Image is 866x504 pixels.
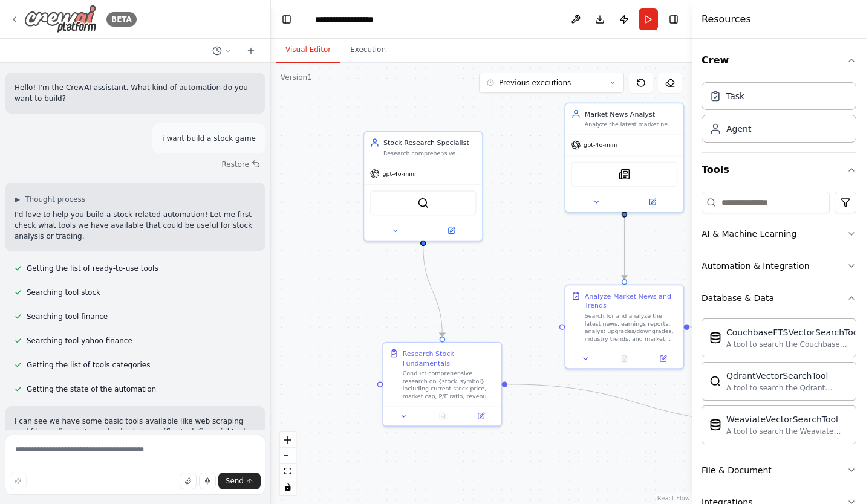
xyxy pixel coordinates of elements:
[702,464,772,476] div: File & Document
[702,218,856,250] button: AI & Machine Learning
[27,288,100,297] span: Searching tool stock
[363,131,483,241] div: Stock Research SpecialistResearch comprehensive information about {stock_symbol} including compan...
[180,473,197,489] button: Upload files
[280,432,296,495] div: React Flow controls
[702,12,751,27] h4: Resources
[585,121,678,129] div: Analyze the latest market news, earnings reports, and industry trends affecting {stock_symbol} to...
[726,413,848,425] div: WeaviateVectorSearchTool
[383,149,477,157] div: Research comprehensive information about {stock_symbol} including company fundamentals, financial...
[499,78,571,88] span: Previous executions
[27,360,150,370] span: Getting the list of tools categories
[709,375,721,387] img: QdrantVectorSearchTool
[281,73,312,82] div: Version 1
[422,410,463,422] button: No output available
[217,156,265,173] button: Restore
[417,197,429,208] img: SerperDevTool
[280,479,296,495] button: toggle interactivity
[24,5,97,33] img: Logo
[207,44,236,58] button: Switch to previous chat
[702,77,856,152] div: Crew
[383,138,477,147] div: Stock Research Specialist
[564,103,684,213] div: Market News AnalystAnalyze the latest market news, earnings reports, and industry trends affectin...
[702,292,774,304] div: Database & Data
[709,419,721,431] img: WeaviateVectorSearchTool
[604,353,645,364] button: No output available
[418,246,448,337] g: Edge from 2848491d-341c-4634-8897-2cfa67e28614 to ff080192-62f8-4c57-bbed-d9d3e9f6ff6e
[10,473,27,489] button: Improve this prompt
[340,37,396,63] button: Execution
[726,326,861,338] div: CouchbaseFTSVectorSearchTool
[709,332,721,344] img: CouchbaseFTSVectorSearchTool
[646,353,679,364] button: Open in side panel
[620,218,630,279] g: Edge from a62db872-eb83-4248-80c5-199a031f3314 to e1064e4a-7fba-4eb9-8f37-8b77d7ef7269
[479,73,624,93] button: Previous executions
[702,250,856,282] button: Automation & Integration
[276,37,340,63] button: Visual Editor
[657,495,690,502] a: React Flow attribution
[702,228,796,240] div: AI & Machine Learning
[27,263,158,273] span: Getting the list of ready-to-use tools
[726,427,848,436] div: A tool to search the Weaviate database for relevant information on internal documents.
[702,314,856,454] div: Database & Data
[106,12,137,27] div: BETA
[585,291,678,311] div: Analyze Market News and Trends
[726,90,744,102] div: Task
[665,11,682,28] button: Hide right sidebar
[726,370,848,382] div: QdrantVectorSearchTool
[315,13,399,25] nav: breadcrumb
[619,169,630,180] img: SerplyNewsSearchTool
[280,432,296,448] button: zoom in
[382,342,502,427] div: Research Stock FundamentalsConduct comprehensive research on {stock_symbol} including current sto...
[507,380,770,427] g: Edge from ff080192-62f8-4c57-bbed-d9d3e9f6ff6e to ed25d091-e939-46fb-bd57-9b4d1e2a7653
[280,448,296,464] button: zoom out
[218,473,261,489] button: Send
[162,133,256,144] p: i want build a stock game
[27,336,132,346] span: Searching tool yahoo finance
[702,454,856,486] button: File & Document
[15,195,85,204] button: ▶Thought process
[585,109,678,119] div: Market News Analyst
[702,153,856,187] button: Tools
[464,410,497,422] button: Open in side panel
[15,209,256,242] p: I'd love to help you build a stock-related automation! Let me first check what tools we have avai...
[702,282,856,314] button: Database & Data
[702,44,856,77] button: Crew
[25,195,85,204] span: Thought process
[27,312,108,321] span: Searching tool finance
[585,312,678,343] div: Search for and analyze the latest news, earnings reports, analyst upgrades/downgrades, industry t...
[226,476,244,486] span: Send
[15,416,256,448] p: I can see we have some basic tools available like web scraping and file reading. Let me check wha...
[241,44,261,58] button: Start a new chat
[726,123,751,135] div: Agent
[403,370,496,401] div: Conduct comprehensive research on {stock_symbol} including current stock price, market cap, P/E r...
[199,473,216,489] button: Click to speak your automation idea
[424,225,478,236] button: Open in side panel
[726,340,861,349] div: A tool to search the Couchbase database for relevant information on internal documents.
[403,349,496,368] div: Research Stock Fundamentals
[280,464,296,479] button: fit view
[625,196,680,208] button: Open in side panel
[15,82,256,104] p: Hello! I'm the CrewAI assistant. What kind of automation do you want to build?
[564,285,684,369] div: Analyze Market News and TrendsSearch for and analyze the latest news, earnings reports, analyst u...
[27,384,156,394] span: Getting the state of the automation
[15,195,20,204] span: ▶
[702,260,810,272] div: Automation & Integration
[382,170,415,178] span: gpt-4o-mini
[726,383,848,393] div: A tool to search the Qdrant database for relevant information on internal documents.
[584,141,617,149] span: gpt-4o-mini
[278,11,295,28] button: Hide left sidebar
